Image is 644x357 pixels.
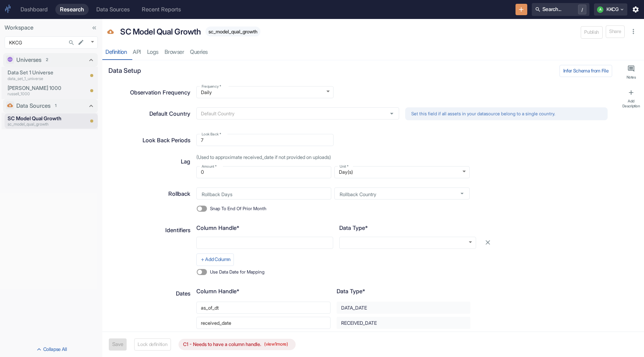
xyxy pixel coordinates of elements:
p: Dates [176,289,190,298]
label: Look Back [202,132,221,137]
p: data_set_1_universe [8,76,63,82]
a: Data Set 1 Universedata_set_1_universe [8,69,63,82]
p: (Used to approximate received_date if not provided on uploads) [196,155,608,160]
a: Research [55,4,89,15]
span: Snap To End Of Prior Month [210,205,266,212]
a: Data Sources [92,4,134,15]
label: Unit [340,164,348,169]
button: AKKCG [594,3,627,16]
p: Default Country [149,110,190,118]
div: Dashboard [20,6,48,13]
p: Universes [16,56,41,64]
input: Default Country [199,110,382,117]
p: sc_model_qual_growth [8,121,83,127]
p: Set this field if all assets in your datasource belong to a single country. [411,110,602,117]
label: Frequency [202,84,221,89]
label: Amount [202,164,216,169]
span: 2 [43,57,51,63]
div: resource tabs [102,44,644,60]
div: Add Description [621,99,641,108]
div: Data Sources [96,6,130,13]
button: Open [387,109,396,118]
button: Add Column [196,253,234,266]
button: (view1more) [261,338,291,351]
span: C1 - Needs to have a column handle. [179,338,296,351]
p: SC Model Qual Growth [8,115,83,122]
span: Data Source [107,29,114,36]
p: Data Set 1 Universe [8,69,63,76]
button: Infer Schema from File [559,65,612,77]
p: Data Type* [337,287,471,296]
div: Research [60,6,84,13]
p: Data Setup [108,66,141,76]
div: Daily [196,86,334,98]
p: Identifiers [165,226,190,234]
span: 1 [52,103,59,109]
button: Search.../ [532,3,589,16]
a: SC Model Qual Growthsc_model_qual_growth [8,115,83,127]
span: Use Data Date for Mapping [210,269,265,275]
div: A [597,6,603,13]
p: Observation Frequency [130,88,190,97]
div: SC Model Qual Growth [118,24,203,39]
div: Data Sources1 [3,99,98,113]
p: Rollback [168,190,190,198]
p: Workspace [5,24,98,32]
button: Collapse All [2,343,101,355]
div: Universes2 [3,53,98,67]
p: SC Model Qual Growth [120,26,201,38]
p: Column Handle* [196,287,331,296]
div: Day(s) [334,166,469,178]
p: Look Back Periods [143,136,190,145]
p: Lag [181,157,190,166]
p: russell_1000 [8,91,63,97]
div: KKCG [5,36,98,49]
button: Open [458,189,467,198]
button: edit [76,37,86,47]
div: Definition [105,49,127,56]
button: Notes [620,62,642,83]
div: Recent Reports [142,6,181,13]
a: Recent Reports [137,4,185,15]
button: Collapse Sidebar [89,23,99,33]
a: Dashboard [16,4,52,15]
p: [PERSON_NAME] 1000 [8,84,63,92]
p: Column Handle* [196,224,333,232]
p: Data Type* [339,224,476,232]
button: Search... [66,38,77,48]
p: Data Sources [16,102,50,110]
button: New Resource [516,4,527,16]
a: [PERSON_NAME] 1000russell_1000 [8,84,63,97]
span: sc_model_qual_growth [205,29,260,35]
